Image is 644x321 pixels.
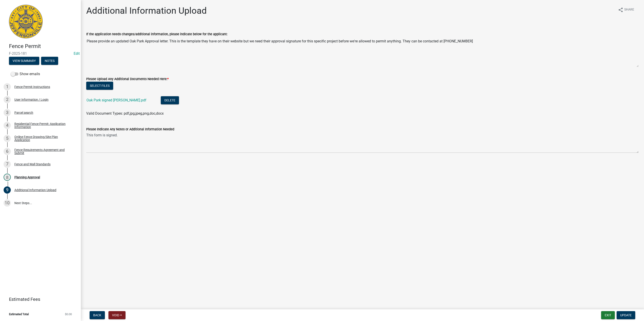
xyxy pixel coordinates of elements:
[4,148,11,155] div: 6
[74,51,80,56] wm-modal-confirm: Edit Application Number
[14,188,56,192] div: Additional Information Upload
[9,59,39,63] wm-modal-confirm: Summary
[614,5,638,14] button: shareShare
[14,85,50,88] div: Fence Permit Instructions
[620,313,632,317] span: Update
[9,5,43,38] img: City of Jeffersonville, Indiana
[4,186,11,194] div: 9
[14,148,74,155] div: Fence Requirements Agreement and Submit
[4,135,11,142] div: 5
[14,135,74,142] div: Online Fence Drawing/Site Plan Application
[14,176,40,179] div: Planning Approval
[41,57,58,65] button: Notes
[9,313,29,316] span: Estimated Total
[86,5,207,16] h1: Additional Information Upload
[86,33,227,36] label: If the application needs changes/additional information, please indicate below for the applicant:
[14,122,74,129] div: Residential Fence Permit: Application Information
[86,37,639,67] textarea: Please provide an updated Oak Park Approval letter. This is the template they have on their websi...
[617,311,635,319] button: Update
[4,199,11,207] div: 10
[9,57,39,65] button: View Summary
[161,96,179,104] button: Delete
[4,109,11,116] div: 3
[86,78,169,81] label: Please Upload Any Additional Documents Needed Here:
[4,122,11,129] div: 4
[65,313,72,316] span: $0.00
[108,311,126,319] button: Void
[618,7,623,13] i: share
[161,98,179,103] wm-modal-confirm: Delete Document
[86,111,164,116] span: Valid Document Types: pdf,jpg,jpeg,png,doc,docx
[86,128,174,131] label: Please Indicate Any Notes or Additional Information Needed
[14,163,51,166] div: Fence and Wall Standards
[9,43,77,50] h4: Fence Permit
[90,311,105,319] button: Back
[112,313,119,317] span: Void
[74,51,80,56] a: Edit
[4,161,11,168] div: 7
[11,71,40,77] label: Show emails
[624,7,634,13] span: Share
[41,59,58,63] wm-modal-confirm: Notes
[86,98,146,102] a: Oak Park signed [PERSON_NAME].pdf
[4,174,11,181] div: 8
[4,96,11,103] div: 2
[93,313,101,317] span: Back
[14,111,33,114] div: Parcel search
[4,83,11,90] div: 1
[86,82,113,90] button: Select files
[601,311,615,319] button: Exit
[4,295,74,304] a: Estimated Fees
[9,51,72,56] span: F-2025-181
[14,98,49,101] div: User Information / Login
